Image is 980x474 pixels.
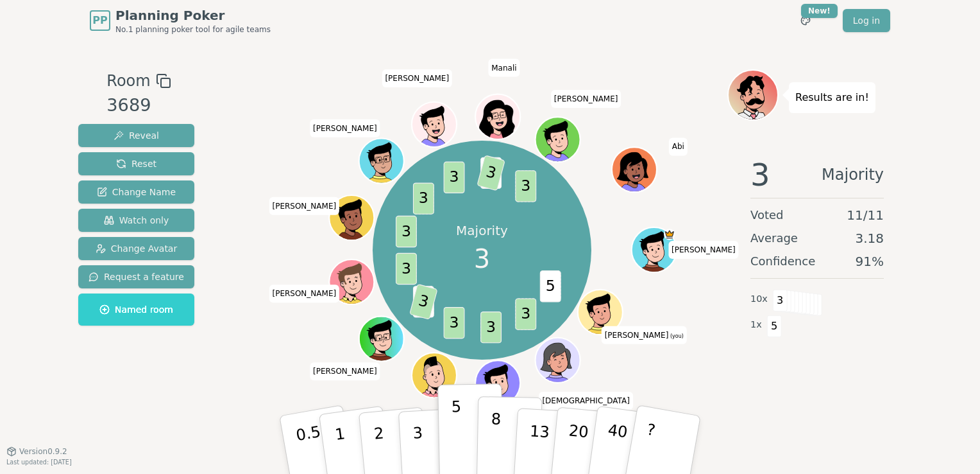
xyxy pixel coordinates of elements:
span: Click to change your name [310,363,380,381]
span: 5 [540,270,561,302]
span: Room [106,69,150,92]
span: 3.18 [855,229,884,247]
p: 5 [452,398,462,467]
span: (you) [668,333,684,339]
span: Click to change your name [269,197,339,215]
span: Request a feature [89,270,184,283]
span: 3 [750,159,770,190]
span: No.1 planning poker tool for agile teams [115,24,271,35]
span: Voted [750,206,784,224]
span: Version 0.9.2 [19,446,67,457]
button: Reset [78,152,194,175]
p: Majority [456,222,508,240]
button: Reveal [78,124,194,147]
span: Click to change your name [310,119,380,137]
span: Click to change your name [539,392,632,410]
span: Confidence [750,252,815,270]
span: 3 [477,155,506,191]
span: Planning Poker [115,6,271,24]
button: Change Name [78,180,194,204]
span: 3 [413,182,434,214]
span: Change Name [97,186,176,198]
div: New! [801,4,838,18]
span: 1 x [750,318,762,332]
button: Change Avatar [78,237,194,260]
span: Reset [116,157,156,170]
a: Log in [843,9,890,32]
span: Average [750,229,798,247]
span: Majority [822,159,884,190]
span: Last updated: [DATE] [6,459,72,466]
span: 11 / 11 [847,206,884,224]
span: Click to change your name [669,138,688,156]
span: 3 [481,312,502,343]
span: 3 [516,298,537,329]
span: Dan is the host [664,229,676,241]
button: Request a feature [78,265,194,288]
span: Click to change your name [488,59,520,77]
span: 10 x [750,292,768,306]
span: PP [92,13,107,28]
span: 91 % [856,252,884,270]
span: Click to change your name [668,241,739,259]
span: 3 [444,307,465,338]
button: Watch only [78,209,194,232]
span: 3 [410,284,439,320]
button: Named room [78,294,194,326]
span: Reveal [114,129,159,142]
span: Click to change your name [269,285,339,303]
span: 3 [773,290,788,312]
span: 3 [444,161,465,193]
span: 3 [516,170,537,202]
span: Watch only [104,214,169,227]
span: Named room [99,303,173,316]
button: Version0.9.2 [6,446,67,457]
p: Results are in! [795,89,869,107]
button: Click to change your avatar [579,292,621,334]
span: 3 [474,240,490,278]
span: 3 [396,253,417,285]
button: New! [794,9,817,32]
div: 3689 [106,92,171,119]
span: Click to change your name [551,90,621,108]
span: Change Avatar [96,242,178,255]
span: Click to change your name [382,69,452,87]
span: Click to change your name [602,326,687,344]
span: 5 [767,315,782,337]
a: PPPlanning PokerNo.1 planning poker tool for agile teams [90,6,271,35]
span: 3 [396,216,417,247]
